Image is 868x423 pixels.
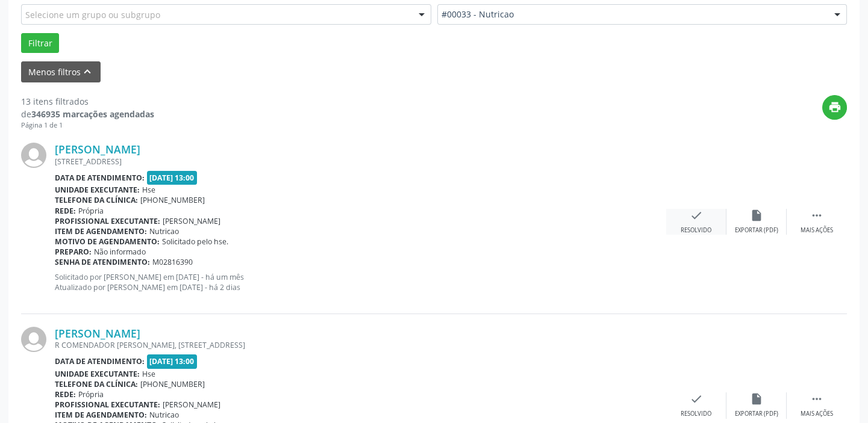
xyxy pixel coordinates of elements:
[55,327,140,340] a: [PERSON_NAME]
[681,226,711,235] div: Resolvido
[81,65,94,78] i: keyboard_arrow_up
[822,95,847,120] button: print
[21,33,59,54] button: Filtrar
[147,171,198,185] span: [DATE] 13:00
[94,247,146,257] span: Não informado
[55,389,76,400] b: Rede:
[55,156,666,167] div: [STREET_ADDRESS]
[690,209,703,222] i: check
[55,340,666,350] div: R COMENDADOR [PERSON_NAME], [STREET_ADDRESS]
[142,185,155,195] span: Hse
[55,216,160,226] b: Profissional executante:
[55,143,140,156] a: [PERSON_NAME]
[140,195,205,205] span: [PHONE_NUMBER]
[163,216,220,226] span: [PERSON_NAME]
[149,226,179,236] span: Nutricao
[21,95,154,108] div: 13 itens filtrados
[55,356,145,366] b: Data de atendimento:
[55,247,92,257] b: Preparo:
[142,369,155,379] span: Hse
[78,389,104,400] span: Própria
[162,236,228,247] span: Solicitado pelo hse.
[31,108,154,120] strong: 346935 marcações agendadas
[55,236,160,247] b: Motivo de agendamento:
[55,272,666,292] p: Solicitado por [PERSON_NAME] em [DATE] - há um mês Atualizado por [PERSON_NAME] em [DATE] - há 2 ...
[801,226,833,235] div: Mais ações
[801,410,833,418] div: Mais ações
[149,410,179,420] span: Nutricao
[55,410,147,420] b: Item de agendamento:
[78,206,104,216] span: Própria
[750,209,763,222] i: insert_drive_file
[55,173,145,183] b: Data de atendimento:
[152,257,193,267] span: M02816390
[55,195,138,205] b: Telefone da clínica:
[21,327,46,352] img: img
[442,8,823,20] span: #00033 - Nutricao
[55,185,140,195] b: Unidade executante:
[25,8,160,21] span: Selecione um grupo ou subgrupo
[163,400,220,410] span: [PERSON_NAME]
[147,354,198,368] span: [DATE] 13:00
[690,392,703,406] i: check
[55,257,150,267] b: Senha de atendimento:
[810,392,823,406] i: 
[55,369,140,379] b: Unidade executante:
[735,410,778,418] div: Exportar (PDF)
[750,392,763,406] i: insert_drive_file
[681,410,711,418] div: Resolvido
[55,206,76,216] b: Rede:
[21,108,154,120] div: de
[735,226,778,235] div: Exportar (PDF)
[21,120,154,131] div: Página 1 de 1
[21,61,101,82] button: Menos filtroskeyboard_arrow_up
[21,143,46,168] img: img
[55,379,138,389] b: Telefone da clínica:
[55,400,160,410] b: Profissional executante:
[828,100,841,114] i: print
[140,379,205,389] span: [PHONE_NUMBER]
[810,209,823,222] i: 
[55,226,147,236] b: Item de agendamento:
